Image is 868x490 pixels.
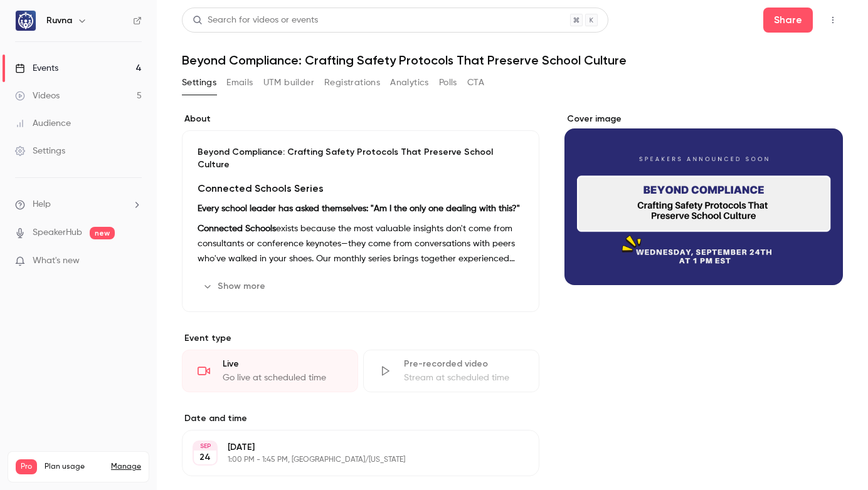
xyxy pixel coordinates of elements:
[198,221,524,266] p: exists because the most valuable insights don't come from consultants or conference keynotes—they...
[16,11,36,31] img: Ruvna
[223,358,342,370] div: Live
[467,73,484,93] button: CTA
[439,73,457,93] button: Polls
[198,146,524,171] p: Beyond Compliance: Crafting Safety Protocols That Preserve School Culture
[182,113,539,125] label: About
[46,14,72,27] h6: Ruvna
[404,372,524,384] div: Stream at scheduled time
[182,412,539,425] label: Date and time
[182,53,843,68] h1: Beyond Compliance: Crafting Safety Protocols That Preserve School Culture
[199,451,211,464] p: 24
[15,62,58,75] div: Events
[404,358,524,370] div: Pre-recorded video
[33,226,82,239] a: SpeakerHub
[193,14,318,27] div: Search for videos or events
[182,350,358,392] div: LiveGo live at scheduled time
[15,198,142,211] li: help-dropdown-opener
[194,442,216,451] div: SEP
[228,441,473,454] p: [DATE]
[198,224,276,233] strong: Connected Schools
[15,145,65,157] div: Settings
[111,462,141,472] a: Manage
[363,350,539,392] div: Pre-recorded videoStream at scheduled time
[564,113,843,125] label: Cover image
[15,90,60,102] div: Videos
[226,73,253,93] button: Emails
[228,455,473,465] p: 1:00 PM - 1:45 PM, [GEOGRAPHIC_DATA]/[US_STATE]
[33,254,80,268] span: What's new
[198,204,520,213] strong: Every school leader has asked themselves: "Am I the only one dealing with this?"
[263,73,314,93] button: UTM builder
[33,198,51,211] span: Help
[45,462,103,472] span: Plan usage
[182,73,216,93] button: Settings
[182,332,539,345] p: Event type
[16,459,37,474] span: Pro
[564,113,843,285] section: Cover image
[198,276,273,296] button: Show more
[15,117,71,130] div: Audience
[198,182,324,194] strong: Connected Schools Series
[763,8,813,33] button: Share
[90,227,115,239] span: new
[324,73,380,93] button: Registrations
[223,372,342,384] div: Go live at scheduled time
[390,73,429,93] button: Analytics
